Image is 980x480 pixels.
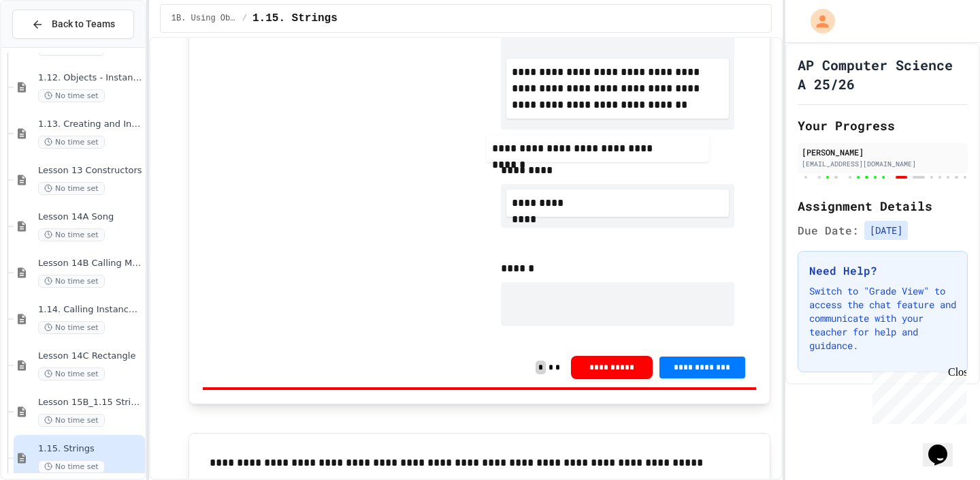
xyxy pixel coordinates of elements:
[38,119,142,130] span: 1.13. Creating and Initializing Objects: Constructors
[38,321,105,334] span: No time set
[38,350,142,362] span: Lesson 14C Rectangle
[798,116,968,135] h2: Your Progress
[38,211,142,223] span: Lesson 14A Song
[5,5,94,87] div: Chat with us now!Close
[864,221,908,240] span: [DATE]
[802,146,964,158] div: [PERSON_NAME]
[796,5,838,37] div: My Account
[798,196,968,215] h2: Assignment Details
[38,414,105,427] span: No time set
[798,222,859,239] span: Due Date:
[38,443,142,455] span: 1.15. Strings
[38,397,142,408] span: Lesson 15B_1.15 String Methods Demonstration
[38,258,142,269] span: Lesson 14B Calling Methods with Parameters
[38,304,142,316] span: 1.14. Calling Instance Methods
[38,72,142,84] span: 1.12. Objects - Instances of Classes
[802,159,964,169] div: [EMAIL_ADDRESS][DOMAIN_NAME]
[38,275,105,288] span: No time set
[809,284,956,352] p: Switch to "Grade View" to access the chat feature and communicate with your teacher for help and ...
[38,228,105,241] span: No time set
[38,165,142,177] span: Lesson 13 Constructors
[38,136,105,149] span: No time set
[923,425,966,466] iframe: chat widget
[38,89,105,102] span: No time set
[242,13,247,24] span: /
[809,262,956,279] h3: Need Help?
[798,55,968,93] h1: AP Computer Science A 25/26
[38,460,105,473] span: No time set
[52,17,115,31] span: Back to Teams
[38,182,105,195] span: No time set
[12,10,134,39] button: Back to Teams
[252,10,338,27] span: 1.15. Strings
[38,367,105,380] span: No time set
[867,366,966,424] iframe: chat widget
[171,13,237,24] span: 1B. Using Objects and Methods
